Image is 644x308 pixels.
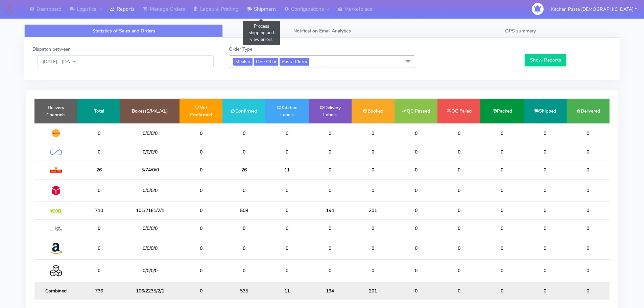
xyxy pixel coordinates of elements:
td: 0 [480,260,523,282]
td: 0 [222,123,265,143]
td: Confirmed [222,99,265,123]
td: 0 [395,161,437,179]
td: 0/0/0/0 [120,123,180,143]
a: x [304,58,307,65]
td: 0 [77,237,120,259]
td: 0 [480,179,523,202]
td: 0 [309,123,352,143]
img: Royal Mail [50,166,62,174]
td: 0 [309,260,352,282]
td: 0 [524,123,567,143]
img: Amazon [50,242,62,254]
td: 0 [265,202,308,219]
img: Collection [50,265,62,277]
td: 0 [180,237,222,259]
td: 0 [480,123,523,143]
td: 11 [265,161,308,179]
td: 0 [567,179,610,202]
td: 0 [395,143,437,161]
td: 0 [480,143,523,161]
td: 0 [309,179,352,202]
td: 26 [222,161,265,179]
button: Show Reports [525,54,566,66]
td: 0 [265,143,308,161]
td: 0 [222,260,265,282]
td: 0 [180,202,222,219]
td: 0 [265,123,308,143]
td: 26 [77,161,120,179]
td: 0 [524,202,567,219]
td: 0 [480,161,523,179]
td: 101/2161/2/1 [120,202,180,219]
td: 736 [77,282,120,300]
td: 5/74/0/0 [120,161,180,179]
td: 0 [567,123,610,143]
td: 0 [524,161,567,179]
td: 0 [352,219,395,237]
td: 0 [77,219,120,237]
td: 0 [480,237,523,259]
td: 201 [352,282,395,300]
label: Dispatch between [32,46,71,53]
td: 0 [309,219,352,237]
img: MaxOptra [50,227,62,231]
td: Combined [34,282,77,300]
img: DHL [50,129,62,138]
img: OnFleet [50,149,62,155]
td: 0 [180,260,222,282]
td: 0 [77,179,120,202]
td: 0 [265,237,308,259]
td: 710 [77,202,120,219]
td: 0 [567,260,610,282]
a: x [247,58,251,65]
td: 0 [352,161,395,179]
td: 201 [352,202,395,219]
td: 0 [437,123,480,143]
td: 0 [437,202,480,219]
td: 0 [180,179,222,202]
td: Booked [352,99,395,123]
td: 0 [309,237,352,259]
span: Notification Email Analytics [293,28,351,34]
td: Total [77,99,120,123]
td: 0 [524,282,567,300]
td: 0 [437,161,480,179]
td: 0 [352,179,395,202]
img: Yodel [50,209,62,213]
td: 0 [352,260,395,282]
td: 0 [567,202,610,219]
td: 194 [309,202,352,219]
td: 0 [437,179,480,202]
td: 0 [180,123,222,143]
td: 106/2235/2/1 [120,282,180,300]
label: Order Type [229,46,252,53]
td: 0 [567,219,610,237]
td: 194 [309,282,352,300]
td: 0 [222,143,265,161]
td: 0 [265,260,308,282]
td: 0 [567,237,610,259]
td: 0 [437,143,480,161]
td: 0 [480,282,523,300]
td: 0 [77,143,120,161]
td: 0 [265,219,308,237]
td: 0 [395,219,437,237]
td: 0 [180,143,222,161]
td: 0 [437,260,480,282]
td: 0 [352,123,395,143]
td: 0/0/0/0 [120,143,180,161]
td: 0 [437,237,480,259]
span: Meals [233,58,253,66]
button: Kitchen Pasta [DEMOGRAPHIC_DATA] [546,2,642,16]
td: 0 [524,237,567,259]
td: 11 [265,282,308,300]
td: 0 [309,161,352,179]
td: 0 [567,282,610,300]
img: DPD [50,185,62,196]
td: 0 [524,219,567,237]
td: 0 [480,219,523,237]
td: 0 [395,179,437,202]
td: QC Failed [437,99,480,123]
td: 0 [222,237,265,259]
td: Shipped [524,99,567,123]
